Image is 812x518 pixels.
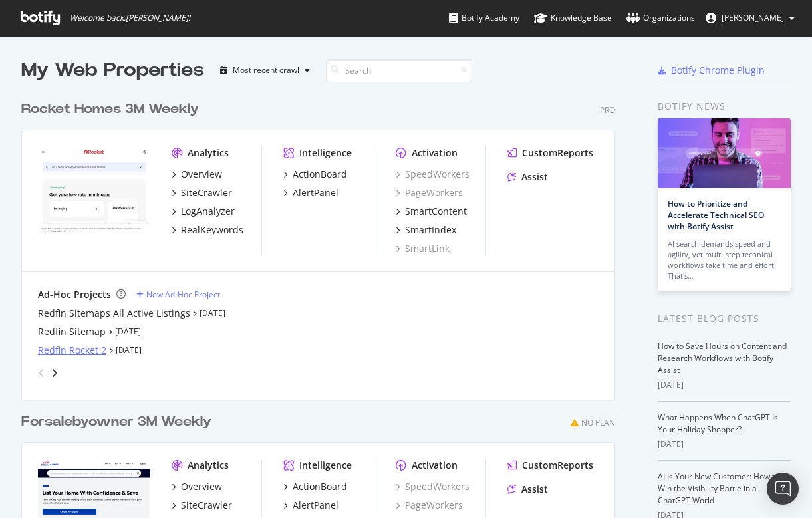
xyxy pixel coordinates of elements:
[396,242,450,255] a: SmartLink
[38,146,150,236] img: www.rocket.com
[70,13,190,23] span: Welcome back, [PERSON_NAME] !
[181,168,222,181] div: Overview
[21,100,204,119] a: Rocket Homes 3M Weekly
[600,104,615,116] div: Pro
[181,186,232,199] div: SiteCrawler
[449,11,519,25] div: Botify Academy
[172,499,232,512] a: SiteCrawler
[299,459,352,472] div: Intelligence
[658,99,791,114] div: Botify news
[38,344,106,357] a: Redfin Rocket 2
[658,340,787,376] a: How to Save Hours on Content and Research Workflows with Botify Assist
[293,168,347,181] div: ActionBoard
[181,480,222,493] div: Overview
[38,325,106,338] a: Redfin Sitemap
[299,146,352,160] div: Intelligence
[215,60,315,81] button: Most recent crawl
[283,480,347,493] a: ActionBoard
[38,307,190,320] a: Redfin Sitemaps All Active Listings
[181,223,243,237] div: RealKeywords
[722,12,784,23] span: Norma Moras
[668,239,781,281] div: AI search demands speed and agility, yet multi-step technical workflows take time and effort. Tha...
[115,326,141,337] a: [DATE]
[396,168,470,181] a: SpeedWorkers
[658,412,778,435] a: What Happens When ChatGPT Is Your Holiday Shopper?
[534,11,612,25] div: Knowledge Base
[507,170,548,184] a: Assist
[21,412,211,432] div: Forsalebyowner 3M Weekly
[668,198,764,232] a: How to Prioritize and Accelerate Technical SEO with Botify Assist
[396,205,467,218] a: SmartContent
[671,64,765,77] div: Botify Chrome Plugin
[200,307,225,319] a: [DATE]
[188,459,229,472] div: Analytics
[507,459,593,472] a: CustomReports
[21,57,204,84] div: My Web Properties
[767,473,799,505] div: Open Intercom Messenger
[172,223,243,237] a: RealKeywords
[181,205,235,218] div: LogAnalyzer
[412,146,458,160] div: Activation
[522,459,593,472] div: CustomReports
[507,483,548,496] a: Assist
[626,11,695,25] div: Organizations
[136,289,220,300] a: New Ad-Hoc Project
[293,480,347,493] div: ActionBoard
[507,146,593,160] a: CustomReports
[396,186,463,199] a: PageWorkers
[172,480,222,493] a: Overview
[521,483,548,496] div: Assist
[233,66,299,74] div: Most recent crawl
[658,118,791,188] img: How to Prioritize and Accelerate Technical SEO with Botify Assist
[33,362,50,384] div: angle-left
[38,288,111,301] div: Ad-Hoc Projects
[283,186,338,199] a: AlertPanel
[396,499,463,512] a: PageWorkers
[283,168,347,181] a: ActionBoard
[283,499,338,512] a: AlertPanel
[116,344,142,356] a: [DATE]
[326,59,472,82] input: Search
[172,168,222,181] a: Overview
[188,146,229,160] div: Analytics
[396,480,470,493] a: SpeedWorkers
[293,186,338,199] div: AlertPanel
[405,223,456,237] div: SmartIndex
[658,311,791,326] div: Latest Blog Posts
[21,100,199,119] div: Rocket Homes 3M Weekly
[521,170,548,184] div: Assist
[293,499,338,512] div: AlertPanel
[396,223,456,237] a: SmartIndex
[658,64,765,77] a: Botify Chrome Plugin
[172,205,235,218] a: LogAnalyzer
[581,417,615,428] div: No Plan
[658,379,791,391] div: [DATE]
[405,205,467,218] div: SmartContent
[695,7,805,29] button: [PERSON_NAME]
[658,438,791,450] div: [DATE]
[412,459,458,472] div: Activation
[50,366,59,380] div: angle-right
[522,146,593,160] div: CustomReports
[172,186,232,199] a: SiteCrawler
[658,471,779,506] a: AI Is Your New Customer: How to Win the Visibility Battle in a ChatGPT World
[21,412,217,432] a: Forsalebyowner 3M Weekly
[146,289,220,300] div: New Ad-Hoc Project
[181,499,232,512] div: SiteCrawler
